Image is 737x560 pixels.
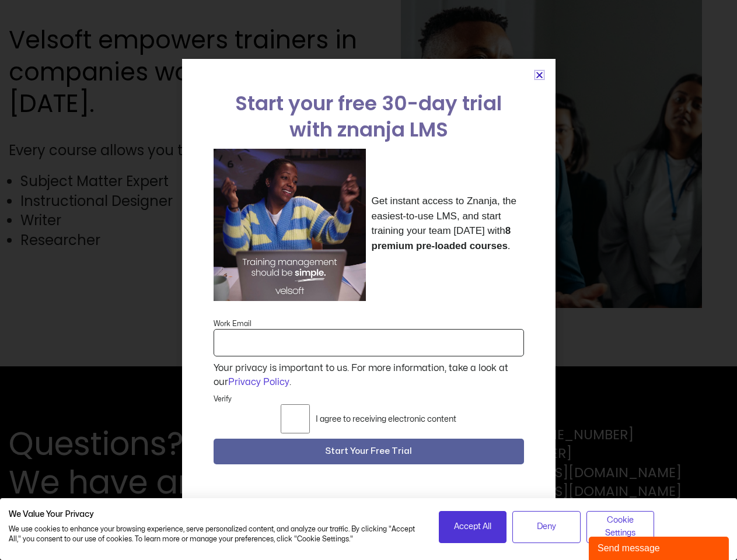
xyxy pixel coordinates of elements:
[589,534,731,560] iframe: chat widget
[372,225,511,251] strong: 8 premium pre-loaded courses
[372,194,524,253] p: Get instant access to Znanja, the easiest-to-use LMS, and start training your team [DATE] with .
[228,377,289,387] a: Privacy Policy
[535,71,544,79] a: Close
[214,90,524,143] h2: Start your free 30-day trial with znanja LMS
[537,520,556,533] span: Deny
[594,514,647,540] span: Cookie Settings
[316,415,456,423] label: I agree to receiving electronic content
[214,149,366,301] img: a woman sitting at her laptop dancing
[9,509,421,520] h2: We Value Your Privacy
[325,444,412,459] span: Start Your Free Trial
[212,361,525,389] div: Your privacy is important to us. For more information, take a look at our .
[214,439,524,464] button: Start Your Free Trial
[214,318,252,329] label: Work Email
[454,520,491,533] span: Accept All
[586,511,655,543] button: Adjust cookie preferences
[214,394,232,404] label: Verify
[439,511,507,543] button: Accept all cookies
[512,511,581,543] button: Deny all cookies
[9,524,421,544] p: We use cookies to enhance your browsing experience, serve personalized content, and analyze our t...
